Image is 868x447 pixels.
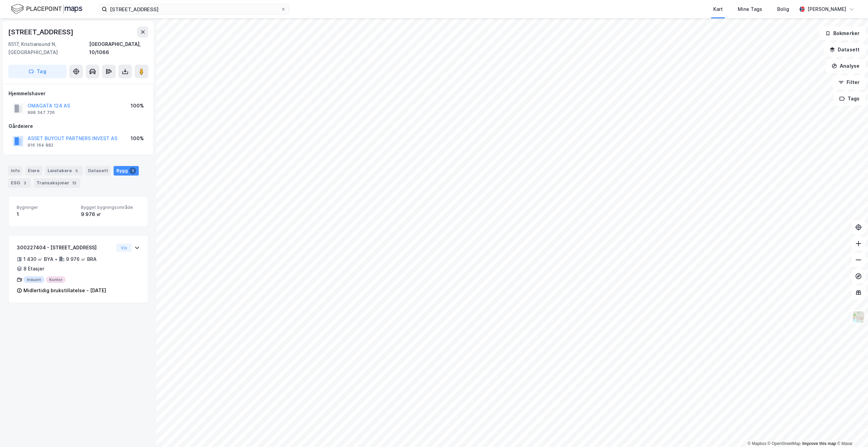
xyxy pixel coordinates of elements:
div: [GEOGRAPHIC_DATA], 10/1066 [89,40,148,56]
div: 9 976 ㎡ BRA [66,255,97,263]
button: Analyse [826,59,865,73]
div: 6517, Kristiansund N, [GEOGRAPHIC_DATA] [8,40,89,56]
button: Vis [116,244,132,252]
div: 100% [131,102,144,110]
div: Mine Tags [738,5,762,13]
div: Kart [713,5,723,13]
div: 13 [71,180,78,186]
button: Tags [834,92,865,105]
div: 998 347 726 [28,110,55,115]
div: ESG [8,178,31,188]
div: 916 164 882 [28,143,53,148]
div: [STREET_ADDRESS] [8,27,75,37]
div: Eiere [25,166,42,176]
div: 5 [73,167,80,174]
a: OpenStreetMap [768,441,801,446]
div: 100% [131,134,144,143]
div: Transaksjoner [34,178,80,188]
input: Søk på adresse, matrikkel, gårdeiere, leietakere eller personer [107,4,281,14]
iframe: Chat Widget [834,414,868,447]
button: Tag [8,65,67,78]
div: 8 Etasjer [23,265,44,273]
a: Improve this map [802,441,836,446]
div: Bolig [777,5,789,13]
div: 1 [17,210,76,218]
div: Bygg [114,166,139,176]
div: 3 [21,180,28,186]
div: 1 430 ㎡ BYA [23,255,53,263]
img: Z [852,311,865,324]
a: Mapbox [748,441,766,446]
div: 1 [129,167,136,174]
span: Bygninger [17,204,76,210]
button: Bokmerker [819,27,865,40]
button: Datasett [824,43,865,56]
div: Info [8,166,22,176]
div: 300227404 - [STREET_ADDRESS] [17,244,114,252]
div: • [55,256,57,262]
img: logo.f888ab2527a4732fd821a326f86c7f29.svg [11,3,82,15]
div: Datasett [85,166,111,176]
span: Bygget bygningsområde [81,204,140,210]
div: 9 976 ㎡ [81,210,140,218]
div: Gårdeiere [9,122,148,130]
div: Hjemmelshaver [9,89,148,98]
div: Leietakere [45,166,83,176]
button: Filter [833,76,865,89]
div: [PERSON_NAME] [807,5,846,13]
div: Midlertidig brukstillatelse - [DATE] [23,286,106,295]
